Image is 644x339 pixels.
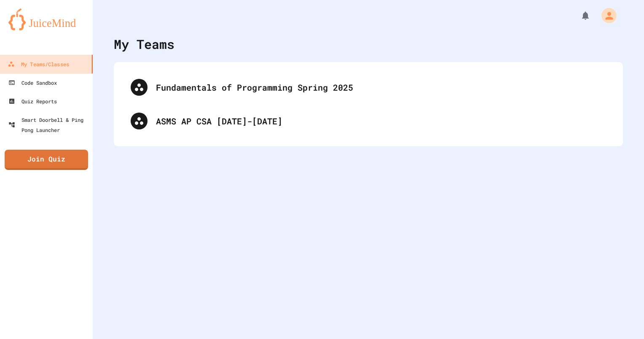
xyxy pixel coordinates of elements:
div: My Account [593,6,619,25]
div: My Teams [114,35,174,54]
a: Join Quiz [5,150,88,170]
div: ASMS AP CSA [DATE]-[DATE] [156,115,606,127]
div: Quiz Reports [8,96,57,106]
img: logo-orange.svg [8,8,84,30]
iframe: chat widget [574,269,636,304]
div: My Teams/Classes [8,59,69,69]
div: Fundamentals of Programming Spring 2025 [156,81,606,94]
div: Smart Doorbell & Ping Pong Launcher [8,115,89,135]
div: Code Sandbox [8,78,57,88]
div: ASMS AP CSA [DATE]-[DATE] [122,104,614,138]
div: My Notifications [565,8,593,23]
iframe: chat widget [609,305,636,331]
div: Fundamentals of Programming Spring 2025 [122,70,614,104]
